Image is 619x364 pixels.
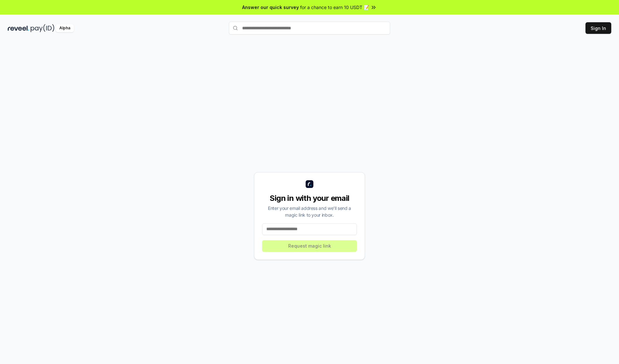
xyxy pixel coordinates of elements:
span: for a chance to earn 10 USDT 📝 [300,4,369,11]
button: Sign In [585,22,611,34]
img: reveel_dark [8,24,29,32]
img: pay_id [31,24,54,32]
div: Alpha [56,24,74,32]
div: Sign in with your email [262,193,357,203]
span: Answer our quick survey [242,4,299,11]
img: logo_small [306,180,313,188]
div: Enter your email address and we’ll send a magic link to your inbox. [262,205,357,218]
